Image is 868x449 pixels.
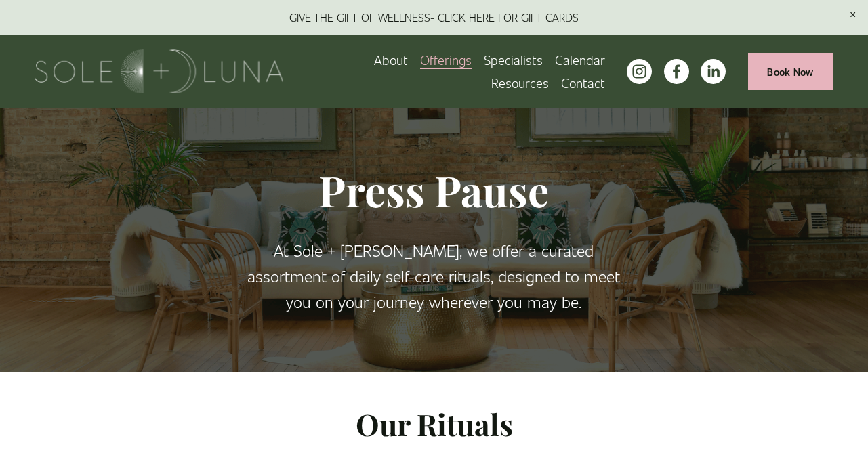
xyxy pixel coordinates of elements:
p: Our Rituals [35,401,833,448]
a: Specialists [484,48,543,71]
a: Book Now [748,53,833,90]
a: instagram-unauth [627,59,652,84]
span: Resources [491,72,549,93]
a: facebook-unauth [664,59,689,84]
a: About [374,48,408,71]
a: Calendar [555,48,605,71]
a: Contact [561,72,605,95]
span: Offerings [420,49,472,70]
a: LinkedIn [701,59,726,84]
a: folder dropdown [420,48,472,71]
a: folder dropdown [491,72,549,95]
img: Sole + Luna [35,49,283,93]
h1: Press Pause [234,165,634,217]
p: At Sole + [PERSON_NAME], we offer a curated assortment of daily self-care rituals, designed to me... [234,238,634,315]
